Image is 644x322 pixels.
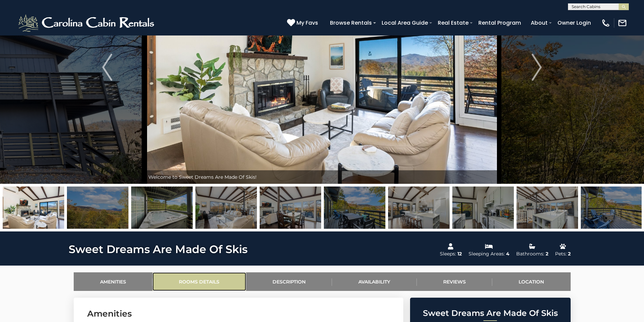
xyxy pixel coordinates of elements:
[475,17,524,29] a: Rental Program
[260,187,321,229] img: 167530466
[287,19,320,27] a: My Favs
[246,272,332,291] a: Description
[74,272,153,291] a: Amenities
[87,308,390,320] h3: Amenities
[527,17,551,29] a: About
[581,187,642,229] img: 167390717
[102,54,112,81] img: arrow
[532,54,542,81] img: arrow
[434,17,472,29] a: Real Estate
[131,187,193,229] img: 168962302
[452,187,514,229] img: 167390704
[618,18,627,28] img: mail-regular-white.png
[332,272,417,291] a: Availability
[67,187,128,229] img: 167390720
[3,187,64,229] img: 167530462
[388,187,450,229] img: 167530464
[492,272,571,291] a: Location
[296,19,318,27] span: My Favs
[152,272,246,291] a: Rooms Details
[601,18,611,28] img: phone-regular-white.png
[145,170,499,184] div: Welcome to Sweet Dreams Are Made Of Skis!
[17,13,157,33] img: White-1-2.png
[554,17,594,29] a: Owner Login
[324,187,385,229] img: 167390716
[327,17,375,29] a: Browse Rentals
[378,17,431,29] a: Local Area Guide
[517,187,578,229] img: 167530465
[412,309,569,318] h2: Sweet Dreams Are Made Of Skis
[195,187,257,229] img: 167530463
[417,272,493,291] a: Reviews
